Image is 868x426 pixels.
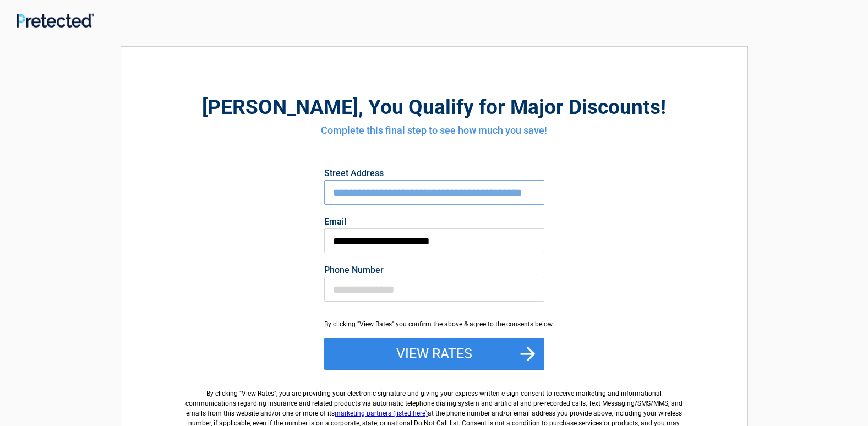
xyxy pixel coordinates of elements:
div: By clicking "View Rates" you confirm the above & agree to the consents below [324,319,544,329]
label: Street Address [324,169,544,178]
a: marketing partners (listed here) [335,409,428,417]
span: [PERSON_NAME] [202,95,358,119]
button: View Rates [324,338,544,370]
span: View Rates [242,390,274,397]
h4: Complete this final step to see how much you save! [182,123,687,138]
label: Phone Number [324,266,544,275]
img: Main Logo [17,13,94,28]
label: Email [324,217,544,226]
h2: , You Qualify for Major Discounts! [182,94,687,121]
